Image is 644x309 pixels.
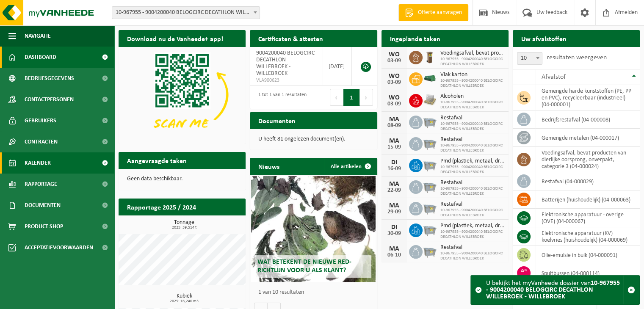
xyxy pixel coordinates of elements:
img: WB-0140-HPE-BN-01 [423,50,437,64]
td: spuitbussen (04-000114) [535,264,640,282]
button: Previous [330,89,343,106]
p: Geen data beschikbaar. [127,176,237,182]
span: 10-967955 - 9004200040 BELOGCIRC DECATHLON WILLEBROEK [440,165,504,175]
a: Wat betekent de nieuwe RED-richtlijn voor u als klant? [251,176,376,282]
a: Alle artikelen [324,158,376,175]
span: Navigatie [25,25,51,47]
div: MA [386,202,403,209]
span: Restafval [440,244,504,251]
div: WO [386,73,403,80]
img: LP-PA-00000-WDN-11 [423,93,437,107]
p: 1 van 10 resultaten [258,290,373,295]
span: 10-967955 - 9004200040 BELOGCIRC DECATHLON WILLEBROEK [440,143,504,153]
span: Wat betekent de nieuwe RED-richtlijn voor u als klant? [257,259,351,273]
h3: Kubiek [123,293,246,303]
span: Gebruikers [25,110,56,131]
div: WO [386,51,403,58]
img: WB-2500-GAL-GY-01 [423,114,437,129]
span: 10-967955 - 9004200040 BELOGCIRC DECATHLON WILLEBROEK [440,186,504,196]
td: gemengde metalen (04-000017) [535,129,640,147]
img: WB-2500-GAL-GY-01 [423,179,437,193]
a: Bekijk rapportage [182,215,245,232]
span: Documenten [25,195,61,216]
img: WB-2500-GAL-GY-01 [423,244,437,258]
td: olie-emulsie in bulk (04-000091) [535,246,640,264]
span: Restafval [440,136,504,143]
span: Restafval [440,201,504,208]
span: 10 [517,52,542,65]
h3: Tonnage [123,220,246,230]
div: 16-09 [386,166,403,172]
div: MA [386,116,403,123]
div: 15-09 [386,144,403,150]
span: Afvalstof [542,74,566,80]
span: 10-967955 - 9004200040 BELOGCIRC DECATHLON WILLEBROEK [440,57,504,67]
span: VLA900623 [256,77,315,84]
div: MA [386,246,403,252]
h2: Certificaten & attesten [250,30,332,47]
span: 2025: 16,240 m3 [123,299,246,303]
span: 10-967955 - 9004200040 BELOGCIRC DECATHLON WILLEBROEK [440,229,504,240]
span: Dashboard [25,47,56,68]
img: WB-2500-GAL-GY-01 [423,222,437,237]
span: Pmd (plastiek, metaal, drankkartons) (bedrijven) [440,223,504,229]
td: restafval (04-000029) [535,172,640,190]
span: 10-967955 - 9004200040 BELOGCIRC DECATHLON WILLEBROEK [440,121,504,132]
h2: Nieuws [250,158,288,174]
span: 10-967955 - 9004200040 BELOGCIRC DECATHLON WILLEBROEK - WILLEBROEK [112,7,260,19]
td: elektronische apparatuur (KV) koelvries (huishoudelijk) (04-000069) [535,227,640,246]
span: 10 [517,52,542,64]
h2: Rapportage 2025 / 2024 [119,199,205,215]
img: HK-XK-22-GN-00 [423,74,437,82]
span: 10-967955 - 9004200040 BELOGCIRC DECATHLON WILLEBROEK - WILLEBROEK [112,6,260,19]
span: 9004200040 BELOGCIRC DECATHLON WILLEBROEK - WILLEBROEK [256,50,315,77]
h2: Uw afvalstoffen [513,30,575,47]
td: [DATE] [322,47,352,86]
p: U heeft 81 ongelezen document(en). [258,136,368,142]
span: Restafval [440,179,504,186]
img: WB-2500-GAL-GY-01 [423,201,437,215]
td: batterijen (huishoudelijk) (04-000063) [535,190,640,209]
div: MA [386,181,403,188]
div: DI [386,159,403,166]
div: DI [386,224,403,231]
span: Product Shop [25,216,63,237]
div: 22-09 [386,188,403,193]
span: 10-967955 - 9004200040 BELOGCIRC DECATHLON WILLEBROEK [440,100,504,110]
span: Contracten [25,131,58,152]
span: Offerte aanvragen [416,8,464,17]
span: 10-967955 - 9004200040 BELOGCIRC DECATHLON WILLEBROEK [440,78,504,88]
span: Pmd (plastiek, metaal, drankkartons) (bedrijven) [440,158,504,165]
div: 06-10 [386,252,403,258]
div: MA [386,138,403,144]
td: elektronische apparatuur - overige (OVE) (04-000067) [535,209,640,227]
h2: Aangevraagde taken [119,152,195,168]
span: Vlak karton [440,72,504,78]
div: 30-09 [386,231,403,237]
span: 10-967955 - 9004200040 BELOGCIRC DECATHLON WILLEBROEK [440,208,504,218]
span: 10-967955 - 9004200040 BELOGCIRC DECATHLON WILLEBROEK [440,251,504,261]
td: bedrijfsrestafval (04-000008) [535,110,640,129]
span: Restafval [440,115,504,121]
button: Next [360,89,373,106]
strong: 10-967955 - 9004200040 BELOGCIRC DECATHLON WILLEBROEK - WILLEBROEK [486,280,620,300]
img: WB-2500-GAL-GY-01 [423,157,437,172]
h2: Documenten [250,112,304,129]
div: 08-09 [386,123,403,129]
label: resultaten weergeven [547,54,607,61]
span: Bedrijfsgegevens [25,68,74,89]
td: voedingsafval, bevat producten van dierlijke oorsprong, onverpakt, categorie 3 (04-000024) [535,147,640,172]
span: Alcoholen [440,93,504,100]
div: 1 tot 1 van 1 resultaten [254,88,307,107]
img: Download de VHEPlus App [119,47,246,142]
button: 1 [343,89,360,106]
span: Acceptatievoorwaarden [25,237,93,258]
span: Kalender [25,152,51,174]
a: Offerte aanvragen [398,4,468,21]
h2: Ingeplande taken [381,30,449,47]
div: 03-09 [386,80,403,86]
div: 03-09 [386,101,403,107]
div: 29-09 [386,209,403,215]
div: 03-09 [386,58,403,64]
img: WB-2500-GAL-GY-01 [423,136,437,150]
